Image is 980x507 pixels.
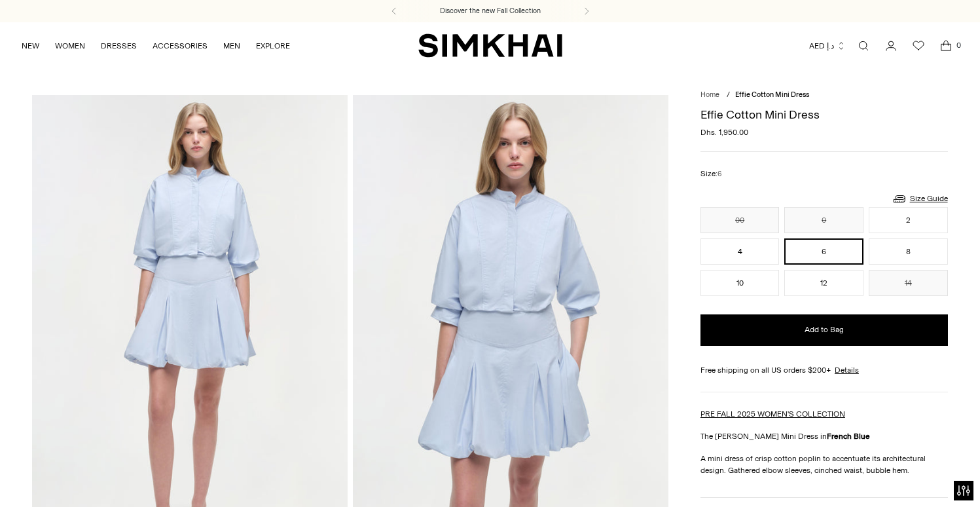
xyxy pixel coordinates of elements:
div: / [727,90,730,101]
a: Open search modal [850,33,877,59]
span: 6 [717,170,721,178]
span: Dhs. 1,950.00 [700,126,748,138]
button: 14 [869,270,948,296]
a: MEN [223,31,240,60]
button: 12 [784,270,863,296]
a: Discover the new Fall Collection [440,6,541,16]
span: 0 [953,39,964,51]
a: SIMKHAI [418,33,562,58]
span: Add to Bag [805,324,844,335]
button: 6 [784,238,863,265]
a: WOMEN [55,31,85,60]
span: Effie Cotton Mini Dress [735,90,809,99]
button: 4 [700,238,780,265]
button: 0 [784,207,863,233]
a: ACCESSORIES [153,31,208,60]
a: NEW [22,31,39,60]
h1: Effie Cotton Mini Dress [700,109,948,121]
a: Size Guide [892,191,948,207]
a: Home [700,90,719,99]
button: 2 [869,207,948,233]
a: DRESSES [101,31,137,60]
button: 8 [869,238,948,265]
button: Add to Bag [700,314,948,346]
a: Go to the account page [878,33,904,59]
button: 10 [700,270,780,296]
a: PRE FALL 2025 WOMEN'S COLLECTION [700,409,845,419]
a: Details [835,364,859,376]
label: Size: [700,168,721,180]
p: A mini dress of crisp cotton poplin to accentuate its architectural design. Gathered elbow sleeve... [700,453,948,476]
button: 00 [700,207,780,233]
div: Free shipping on all US orders $200+ [700,364,948,376]
button: AED د.إ [809,31,846,60]
a: Open cart modal [933,33,959,59]
p: The [PERSON_NAME] Mini Dress in [700,430,948,442]
a: Wishlist [905,33,932,59]
nav: breadcrumbs [700,90,948,101]
strong: French Blue [827,432,870,441]
a: EXPLORE [256,31,290,60]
